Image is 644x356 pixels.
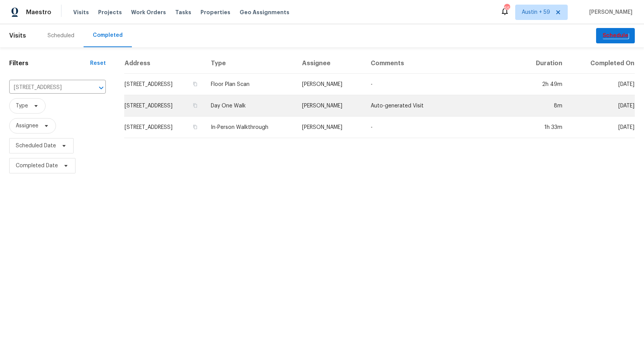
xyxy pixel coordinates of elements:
[9,82,84,94] input: Search for an address...
[124,117,205,138] td: [STREET_ADDRESS]
[586,8,632,16] span: [PERSON_NAME]
[240,8,289,16] span: Geo Assignments
[175,10,191,15] span: Tasks
[9,27,26,44] span: Visits
[296,95,365,117] td: [PERSON_NAME]
[205,74,296,95] td: Floor Plan Scan
[518,117,568,138] td: 1h 33m
[568,117,635,138] td: [DATE]
[568,74,635,95] td: [DATE]
[365,95,518,117] td: Auto-generated Visit
[205,53,296,74] th: Type
[568,95,635,117] td: [DATE]
[48,32,74,40] div: Scheduled
[90,59,106,67] div: Reset
[16,102,28,110] span: Type
[26,8,51,16] span: Maestro
[98,8,122,16] span: Projects
[518,74,568,95] td: 2h 49m
[16,142,56,150] span: Scheduled Date
[124,53,205,74] th: Address
[365,117,518,138] td: -
[16,122,38,130] span: Assignee
[522,8,550,16] span: Austin + 59
[93,31,123,39] div: Completed
[192,102,199,109] button: Copy Address
[518,53,568,74] th: Duration
[296,74,365,95] td: [PERSON_NAME]
[205,117,296,138] td: In-Person Walkthrough
[296,53,365,74] th: Assignee
[73,8,89,16] span: Visits
[568,53,635,74] th: Completed On
[9,59,90,67] h1: Filters
[200,8,230,16] span: Properties
[192,81,199,87] button: Copy Address
[504,5,509,12] div: 655
[16,162,58,170] span: Completed Date
[205,95,296,117] td: Day One Walk
[365,74,518,95] td: -
[124,74,205,95] td: [STREET_ADDRESS]
[124,95,205,117] td: [STREET_ADDRESS]
[131,8,166,16] span: Work Orders
[365,53,518,74] th: Comments
[96,82,107,93] button: Open
[192,124,199,130] button: Copy Address
[518,95,568,117] td: 8m
[602,33,629,39] em: Schedule
[596,28,635,44] button: Schedule
[296,117,365,138] td: [PERSON_NAME]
